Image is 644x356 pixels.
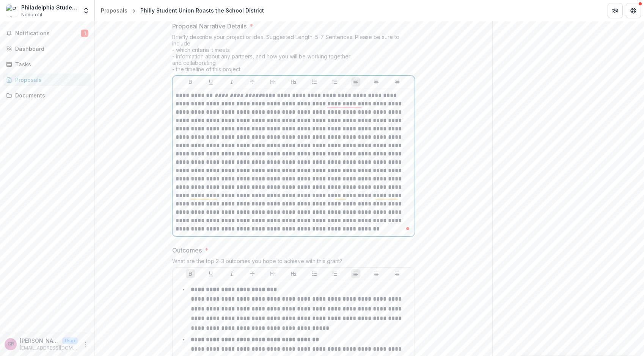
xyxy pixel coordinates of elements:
button: Heading 1 [269,77,278,86]
a: Documents [3,89,91,102]
button: Align Center [372,269,381,278]
button: Bullet List [310,269,319,278]
a: Proposals [3,74,91,86]
button: Bullet List [310,77,319,86]
button: Ordered List [330,77,339,86]
p: [PERSON_NAME] [20,337,59,345]
div: What are the top 2-3 outcomes you hope to achieve with this grant? [172,258,415,267]
button: Strike [248,77,257,86]
button: Ordered List [330,269,339,278]
button: Underline [206,77,215,86]
button: Heading 2 [289,77,298,86]
div: Briefly describe your project or idea. Suggested Length: 5-7 Sentences. Please be sure to include... [172,34,415,75]
nav: breadcrumb [98,5,267,16]
div: Tasks [15,60,85,68]
button: Underline [206,269,215,278]
button: Get Help [626,3,641,18]
button: Italicize [227,269,236,278]
button: Bold [186,77,195,86]
button: Bold [186,269,195,278]
img: Philadelphia Student Union [6,5,18,17]
p: Proposal Narrative Details [172,22,247,31]
a: Proposals [98,5,130,16]
span: Notifications [15,30,81,37]
div: Philadelphia Student Union [21,3,78,11]
span: 1 [81,30,88,37]
button: Align Center [372,77,381,86]
p: User [62,337,78,344]
div: Proposals [15,76,85,84]
button: Align Right [393,77,402,86]
button: Strike [248,269,257,278]
button: Italicize [227,77,236,86]
button: Partners [608,3,623,18]
div: Chantelle Bateman [8,342,14,347]
a: Tasks [3,58,91,71]
div: To enrich screen reader interactions, please activate Accessibility in Grammarly extension settings [176,91,412,233]
button: More [81,340,90,349]
button: Notifications1 [3,27,91,39]
button: Heading 1 [269,269,278,278]
button: Align Left [351,269,360,278]
div: Dashboard [15,45,85,53]
div: Documents [15,91,85,99]
a: Dashboard [3,42,91,55]
button: Align Right [393,269,402,278]
button: Heading 2 [289,269,298,278]
p: [EMAIL_ADDRESS][DOMAIN_NAME] [20,345,78,351]
button: Align Left [351,77,360,86]
span: Nonprofit [21,11,42,18]
p: Outcomes [172,246,202,255]
div: Philly Student Union Roasts the School District [140,6,264,14]
button: Open entity switcher [81,3,91,18]
div: Proposals [101,6,127,14]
